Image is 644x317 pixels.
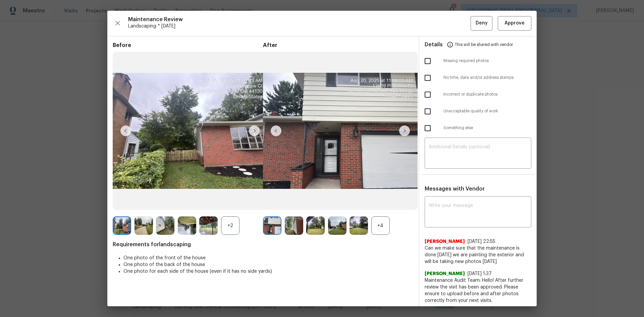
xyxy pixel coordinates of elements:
[425,245,531,265] span: Can we make sure that the maintenance is done [DATE] we are painting the exterior and will be tak...
[419,53,537,69] div: Missing required photos
[419,103,537,120] div: Unacceptable quality of work
[425,186,485,192] span: Messages with Vendor
[468,239,495,244] span: [DATE] 22:55
[128,23,471,30] span: Landscaping * [DATE]
[113,241,413,248] span: Requirements for landscaping
[249,125,260,136] img: right-chevron-button-url
[419,120,537,137] div: Something else
[443,125,531,131] span: Something else
[425,277,531,304] span: Maintenance Audit Team: Hello! After further review the visit has been approved. Please ensure to...
[263,42,413,49] span: After
[425,238,465,245] span: [PERSON_NAME]
[123,261,413,268] li: One photo of the back of the house
[476,19,488,28] span: Deny
[221,216,239,235] div: +2
[399,125,410,136] img: right-chevron-button-url
[425,270,465,277] span: [PERSON_NAME]
[443,75,531,81] span: No time, date and/or address stamps
[371,216,390,235] div: +4
[123,268,413,275] li: One photo for each side of the house (even if it has no side yards)
[128,16,471,23] span: Maintenance Review
[123,255,413,261] li: One photo of the front of the house
[443,58,531,64] span: Missing required photos
[271,125,281,136] img: left-chevron-button-url
[443,92,531,97] span: Incorrect or duplicate photos
[468,271,492,276] span: [DATE] 1:37
[443,108,531,114] span: Unacceptable quality of work
[419,86,537,103] div: Incorrect or duplicate photos
[425,37,443,53] span: Details
[419,69,537,86] div: No time, date and/or address stamps
[113,42,263,49] span: Before
[120,125,131,136] img: left-chevron-button-url
[504,19,525,28] span: Approve
[455,37,513,53] span: This will be shared with vendor
[471,16,492,31] button: Deny
[498,16,531,31] button: Approve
